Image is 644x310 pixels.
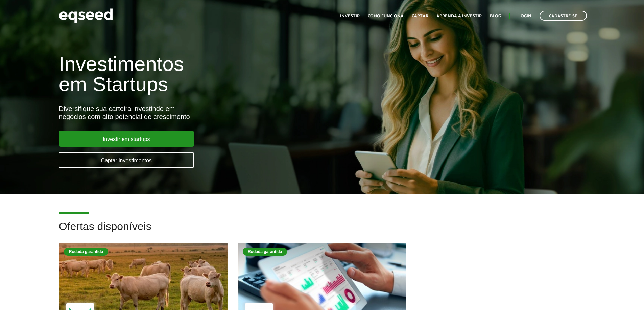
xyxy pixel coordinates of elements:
[368,14,404,18] a: Como funciona
[59,221,586,243] h2: Ofertas disponíveis
[243,248,287,256] div: Rodada garantida
[436,14,482,18] a: Aprenda a investir
[340,14,360,18] a: Investir
[59,7,113,25] img: EqSeed
[59,152,194,168] a: Captar investimentos
[518,14,531,18] a: Login
[540,11,587,21] a: Cadastre-se
[59,131,194,147] a: Investir em startups
[412,14,428,18] a: Captar
[59,105,371,121] div: Diversifique sua carteira investindo em negócios com alto potencial de crescimento
[490,14,501,18] a: Blog
[59,54,371,94] h1: Investimentos em Startups
[64,248,108,256] div: Rodada garantida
